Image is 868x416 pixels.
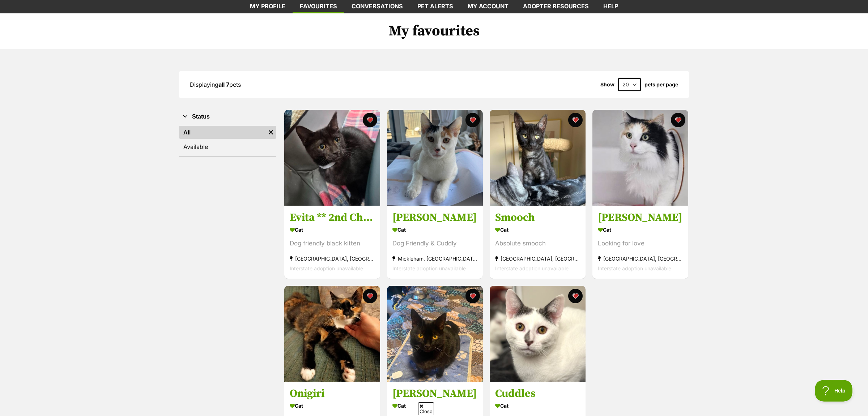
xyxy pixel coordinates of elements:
div: Cat [392,400,477,411]
span: Close [418,402,434,415]
span: Interstate adoption unavailable [392,266,466,272]
div: [GEOGRAPHIC_DATA], [GEOGRAPHIC_DATA] [598,254,683,264]
img: Onigiri [284,286,380,382]
a: [PERSON_NAME] Cat Dog Friendly & Cuddly Mickleham, [GEOGRAPHIC_DATA] Interstate adoption unavaila... [387,206,483,279]
div: Looking for love [598,239,683,249]
iframe: Help Scout Beacon - Open [815,380,854,402]
img: Bianca [387,286,483,382]
h3: [PERSON_NAME] [392,211,477,225]
div: Cat [392,225,477,235]
strong: all 7 [218,81,229,88]
span: Displaying pets [190,81,241,88]
button: favourite [568,289,583,303]
button: favourite [568,113,583,127]
img: Maggie [387,110,483,206]
a: Available [179,140,276,153]
div: Status [179,124,276,156]
a: Smooch Cat Absolute smooch [GEOGRAPHIC_DATA], [GEOGRAPHIC_DATA] Interstate adoption unavailable f... [490,206,586,279]
div: [GEOGRAPHIC_DATA], [GEOGRAPHIC_DATA] [290,254,375,264]
h3: Smooch [495,211,580,225]
a: [PERSON_NAME] Cat Looking for love [GEOGRAPHIC_DATA], [GEOGRAPHIC_DATA] Interstate adoption unava... [592,206,688,279]
span: Show [600,82,614,87]
h3: [PERSON_NAME] [598,211,683,225]
img: Cuddles [490,286,586,382]
div: Absolute smooch [495,239,580,249]
div: Dog Friendly & Cuddly [392,239,477,249]
div: Cat [598,225,683,235]
button: favourite [363,289,377,303]
h3: [PERSON_NAME] [392,387,477,400]
div: Dog friendly black kitten [290,239,375,249]
button: favourite [363,113,377,127]
a: Remove filter [265,126,276,139]
div: Cat [495,225,580,235]
h3: Evita ** 2nd Chance Cat Rescue** [290,211,375,225]
button: favourite [671,113,685,127]
button: favourite [465,289,480,303]
img: Evita ** 2nd Chance Cat Rescue** [284,110,380,206]
div: Mickleham, [GEOGRAPHIC_DATA] [392,254,477,264]
img: Smooch [490,110,586,206]
button: favourite [465,113,480,127]
div: Cat [495,400,580,411]
div: Cat [290,400,375,411]
a: All [179,126,265,139]
div: Cat [290,225,375,235]
div: [GEOGRAPHIC_DATA], [GEOGRAPHIC_DATA] [495,254,580,264]
label: pets per page [644,82,678,87]
button: Status [179,112,276,121]
img: Mabel [592,110,688,206]
span: Interstate adoption unavailable [495,266,569,272]
span: Interstate adoption unavailable [290,266,363,272]
span: Interstate adoption unavailable [598,266,671,272]
a: Evita ** 2nd Chance Cat Rescue** Cat Dog friendly black kitten [GEOGRAPHIC_DATA], [GEOGRAPHIC_DAT... [284,206,380,279]
h3: Cuddles [495,387,580,400]
h3: Onigiri [290,387,375,400]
